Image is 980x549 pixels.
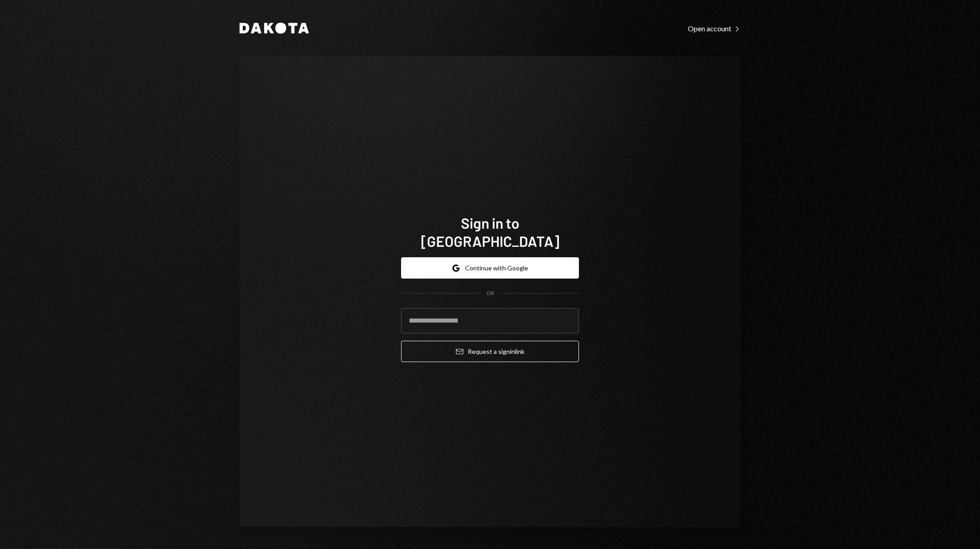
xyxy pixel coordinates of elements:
button: Request a signinlink [401,341,579,362]
a: Open account [688,23,740,33]
div: Open account [688,24,740,33]
div: OR [486,289,494,297]
button: Continue with Google [401,257,579,279]
h1: Sign in to [GEOGRAPHIC_DATA] [401,214,579,250]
